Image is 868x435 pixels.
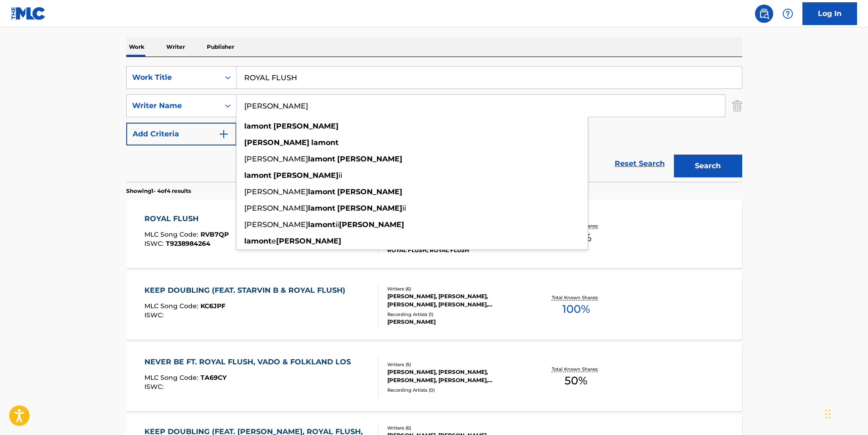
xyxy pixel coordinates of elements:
strong: [PERSON_NAME] [276,237,341,245]
div: Writers ( 6 ) [387,285,525,292]
strong: lamont [244,237,272,245]
p: Work [126,37,147,57]
img: search [759,8,770,19]
a: Reset Search [610,154,669,174]
a: ROYAL FLUSHMLC Song Code:RVB7QPISWC:T9238984264Writers (2)[PERSON_NAME], [PERSON_NAME]Recording A... [126,200,742,268]
strong: lamont [244,171,272,180]
span: [PERSON_NAME] [244,204,308,212]
span: TA69CY [200,373,226,382]
p: Publisher [204,37,237,57]
p: Total Known Shares: [552,294,601,301]
div: Help [779,5,797,23]
a: NEVER BE FT. ROYAL FLUSH, VADO & FOLKLAND LOSMLC Song Code:TA69CYISWC:Writers (5)[PERSON_NAME], [... [126,343,742,411]
span: T9238984264 [166,239,211,248]
div: ROYAL FLUSH [144,213,229,224]
span: 100 % [562,301,590,317]
div: NEVER BE FT. ROYAL FLUSH, VADO & FOLKLAND LOS [144,357,355,368]
div: Writer Name [132,100,214,111]
strong: lamont [308,220,335,229]
img: help [782,8,793,19]
strong: [PERSON_NAME] [273,171,339,180]
span: KC6JPF [200,302,226,310]
button: Search [674,155,742,177]
a: KEEP DOUBLING (FEAT. STARVIN B & ROYAL FLUSH)MLC Song Code:KC6JPFISWC:Writers (6)[PERSON_NAME], [... [126,271,742,340]
span: e [272,237,276,245]
span: ISWC : [144,239,166,248]
img: 9d2ae6d4665cec9f34b9.svg [218,129,229,140]
span: MLC Song Code : [144,373,200,382]
span: [PERSON_NAME] [244,155,308,163]
span: RVB7QP [200,230,229,238]
button: Add Criteria [126,123,236,145]
span: ISWC : [144,311,166,319]
strong: [PERSON_NAME] [337,187,402,196]
a: Log In [802,2,857,25]
div: Writers ( 6 ) [387,425,525,431]
img: MLC Logo [11,7,46,20]
div: Recording Artists ( 1 ) [387,311,525,318]
p: Showing 1 - 4 of 4 results [126,187,191,195]
strong: [PERSON_NAME] [244,138,309,147]
span: MLC Song Code : [144,302,200,310]
strong: [PERSON_NAME] [337,204,402,212]
strong: lamont [308,155,335,163]
div: Writers ( 5 ) [387,361,525,368]
strong: [PERSON_NAME] [337,155,402,163]
strong: lamont [311,138,339,147]
span: [PERSON_NAME] [244,187,308,196]
span: ii [339,171,342,180]
p: Writer [164,37,188,57]
form: Search Form [126,66,742,182]
span: MLC Song Code : [144,230,200,238]
span: ii [335,220,339,229]
div: [PERSON_NAME], [PERSON_NAME], [PERSON_NAME], [PERSON_NAME], [PERSON_NAME] [387,368,525,384]
div: [PERSON_NAME], [PERSON_NAME], [PERSON_NAME], [PERSON_NAME], [PERSON_NAME], [PERSON_NAME] [387,292,525,309]
div: Work Title [132,72,214,83]
iframe: Chat Widget [822,391,868,435]
strong: [PERSON_NAME] [273,122,339,130]
p: Total Known Shares: [552,366,601,373]
strong: lamont [308,204,335,212]
strong: [PERSON_NAME] [339,220,404,229]
div: Recording Artists ( 0 ) [387,387,525,394]
img: Delete Criterion [732,94,742,117]
div: Drag [825,400,831,428]
div: [PERSON_NAME] [387,318,525,326]
strong: lamont [308,187,335,196]
span: 50 % [565,373,587,389]
span: ii [402,204,406,212]
div: KEEP DOUBLING (FEAT. STARVIN B & ROYAL FLUSH) [144,285,350,296]
a: Public Search [755,5,773,23]
strong: lamont [244,122,272,130]
span: [PERSON_NAME] [244,220,308,229]
span: ISWC : [144,383,166,391]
